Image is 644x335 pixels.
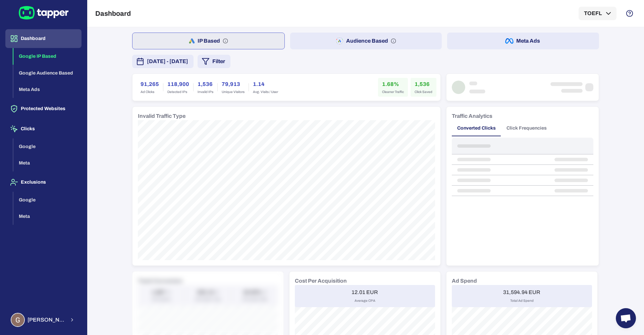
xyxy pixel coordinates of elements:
button: Google [13,192,82,208]
button: Audience Based [290,33,442,49]
span: [PERSON_NAME] Lebelle [28,317,65,323]
button: Google IP Based [13,48,82,65]
h6: 1.14 [253,80,278,88]
button: Guillaume Lebelle[PERSON_NAME] Lebelle [5,310,82,330]
h6: 91,265 [141,80,159,88]
a: Google [13,143,82,149]
button: Clicks [5,119,82,138]
span: Invalid IPs [198,90,213,94]
span: Average CPA [355,298,375,303]
h6: 1,536 [198,80,213,88]
h6: 12.01 EUR [352,289,378,296]
a: Clicks [5,126,82,131]
button: Click Frequencies [501,120,552,136]
button: Meta Ads [13,81,82,98]
svg: IP based: Search, Display, and Shopping. [223,38,228,44]
span: Unique Visitors [222,90,245,94]
a: Exclusions [5,179,82,185]
h6: 1,536 [415,80,432,88]
img: Guillaume Lebelle [11,314,24,326]
button: Meta Ads [447,33,599,49]
h6: Ad Spend [452,277,477,285]
div: Open chat [616,308,636,328]
button: Google Audience Based [13,65,82,82]
a: Protected Websites [5,105,82,111]
a: Dashboard [5,35,82,41]
button: [DATE] - [DATE] [132,55,194,68]
h6: Cost Per Acquisition [295,277,347,285]
span: Total Ad Spend [510,298,534,303]
button: Exclusions [5,173,82,192]
a: Google [13,196,82,202]
button: Protected Websites [5,99,82,118]
button: Dashboard [5,29,82,48]
span: Ad Clicks [141,90,159,94]
button: Meta [13,155,82,172]
a: Google Audience Based [13,69,82,75]
button: Meta [13,208,82,225]
span: Click Saved [415,90,432,94]
h5: Dashboard [95,9,131,17]
span: Detected IPs [167,90,189,94]
button: TOEFL [579,7,616,20]
button: Filter [198,55,230,68]
h6: Traffic Analytics [452,112,492,120]
a: Meta Ads [13,86,82,92]
button: IP Based [132,33,285,49]
h6: 1.68% [382,80,404,88]
h6: 118,900 [167,80,189,88]
button: Converted Clicks [452,120,501,136]
span: Avg. Visits / User [253,90,278,94]
a: Google IP Based [13,53,82,59]
svg: Audience based: Search, Display, Shopping, Video Performance Max, Demand Generation [391,38,396,44]
a: Meta [13,160,82,165]
span: [DATE] - [DATE] [147,57,188,65]
h6: Invalid Traffic Type [138,112,185,120]
span: Cleaner Traffic [382,90,404,94]
h6: 79,913 [222,80,245,88]
h6: 31,594.94 EUR [503,289,540,296]
a: Meta [13,213,82,219]
button: Google [13,138,82,155]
